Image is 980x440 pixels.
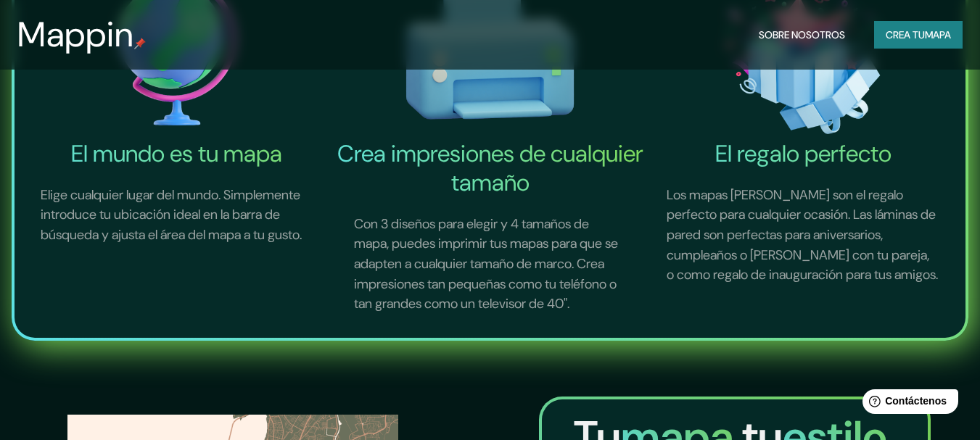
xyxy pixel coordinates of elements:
font: Elige cualquier lugar del mundo. Simplemente introduce tu ubicación ideal en la barra de búsqueda... [41,186,302,244]
button: Crea tumapa [874,21,963,49]
font: Mappin [17,12,134,57]
font: Crea impresiones de cualquier tamaño [337,138,643,198]
font: El mundo es tu mapa [71,138,282,169]
img: pin de mapeo [134,38,146,49]
font: Crea tu [886,28,925,41]
font: Con 3 diseños para elegir y 4 tamaños de mapa, puedes imprimir tus mapas para que se adapten a cu... [354,215,618,312]
button: Sobre nosotros [753,21,851,49]
iframe: Lanzador de widgets de ayuda [851,383,964,424]
font: Los mapas [PERSON_NAME] son el regalo perfecto para cualquier ocasión. Las láminas de pared son p... [667,186,938,283]
font: El regalo perfecto [715,138,892,169]
font: Sobre nosotros [759,28,845,41]
font: mapa [925,28,951,41]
